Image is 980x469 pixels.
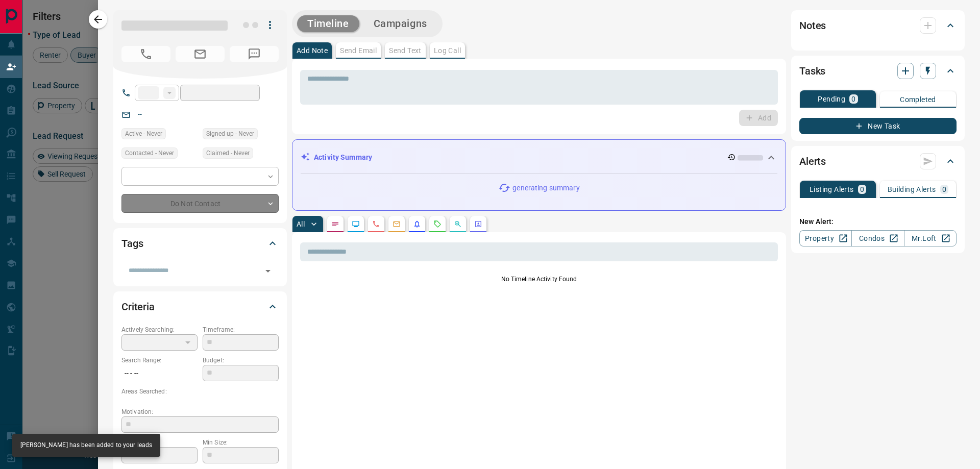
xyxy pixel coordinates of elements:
a: Condos [851,230,904,246]
p: Search Range: [121,356,198,365]
span: No Number [230,46,279,62]
p: No Timeline Activity Found [300,275,778,284]
svg: Requests [433,220,442,228]
div: Activity Summary [301,148,777,167]
a: Mr.Loft [904,230,957,246]
svg: Opportunities [454,220,462,228]
h2: Tags [121,235,143,252]
a: -- [138,110,142,118]
p: Pending [818,95,845,103]
h2: Criteria [121,299,155,315]
span: No Email [176,46,225,62]
h2: Alerts [799,153,826,169]
p: Actively Searching: [121,325,198,334]
span: Contacted - Never [125,148,174,158]
div: Alerts [799,149,957,174]
svg: Listing Alerts [413,220,421,228]
span: Claimed - Never [206,148,250,158]
svg: Agent Actions [474,220,482,228]
p: 0 [851,95,855,103]
h2: Notes [799,17,826,34]
p: generating summary [512,183,579,193]
h2: Tasks [799,63,825,79]
p: Motivation: [121,407,279,416]
p: Areas Searched: [121,387,279,396]
p: Min Size: [203,438,279,447]
svg: Notes [331,220,339,228]
div: Tags [121,231,279,256]
p: 0 [860,186,864,193]
p: Completed [900,96,936,103]
div: Notes [799,13,957,38]
p: New Alert: [799,216,957,227]
button: Campaigns [363,15,437,32]
p: 0 [942,186,946,193]
svg: Emails [393,220,401,228]
div: [PERSON_NAME] has been added to your leads [20,437,152,454]
div: Criteria [121,294,279,319]
svg: Calls [372,220,380,228]
div: Tasks [799,59,957,83]
div: Do Not Contact [121,194,279,213]
button: Open [261,264,275,278]
p: Budget: [203,356,279,365]
p: Add Note [297,47,328,54]
a: Property [799,230,852,246]
button: Timeline [297,15,359,32]
p: Building Alerts [888,186,936,193]
p: All [297,220,305,228]
p: -- - -- [121,365,198,382]
span: No Number [121,46,170,62]
svg: Lead Browsing Activity [352,220,360,228]
p: Listing Alerts [810,186,854,193]
span: Signed up - Never [206,129,254,139]
p: Activity Summary [314,152,372,163]
span: Active - Never [125,129,162,139]
p: Timeframe: [203,325,279,334]
button: New Task [799,118,957,134]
